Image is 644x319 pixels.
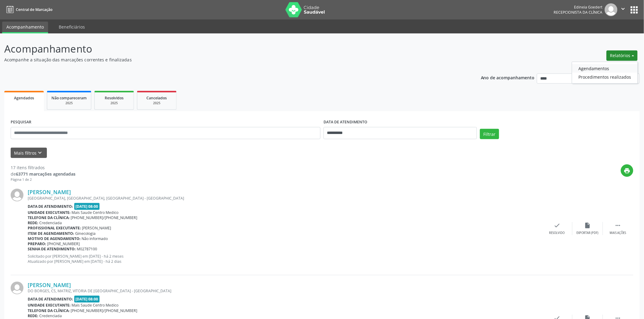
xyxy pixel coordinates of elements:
b: Unidade executante: [28,210,71,215]
b: Unidade executante: [28,303,71,308]
label: PESQUISAR [11,118,31,127]
i: keyboard_arrow_down [37,149,44,156]
a: Agendamentos [572,64,638,73]
b: Telefone da clínica: [28,215,70,220]
b: Rede: [28,313,38,318]
span: Agendados [14,95,34,101]
span: [DATE] 08:00 [74,296,100,303]
a: Procedimentos realizados [572,73,638,81]
a: Acompanhamento [2,22,48,33]
span: [DATE] 08:00 [74,203,100,210]
p: Ano de acompanhamento [481,74,535,81]
b: Data de atendimento: [28,297,73,302]
button: print [621,164,633,177]
div: de [11,171,75,177]
button:  [618,3,629,16]
div: DO BORGES, CS, MATRIZ, VITORIA DE [GEOGRAPHIC_DATA] - [GEOGRAPHIC_DATA] [28,288,542,293]
a: Central de Marcação [4,5,52,15]
strong: 63771 marcações agendadas [16,171,75,177]
span: Resolvidos [105,95,124,101]
span: [PHONE_NUMBER]/[PHONE_NUMBER] [71,215,138,220]
a: [PERSON_NAME] [28,189,71,195]
button: Filtrar [480,129,499,139]
b: Telefone da clínica: [28,308,70,313]
b: Item de agendamento: [28,231,74,236]
div: Mais ações [610,231,626,235]
div: 2025 [99,101,129,105]
div: 2025 [51,101,87,105]
i: insert_drive_file [584,222,591,229]
b: Motivo de agendamento: [28,236,81,241]
span: [PHONE_NUMBER] [47,241,80,246]
div: Edineia Goedert [554,5,603,10]
span: Não compareceram [51,95,87,101]
ul: Relatórios [572,62,638,84]
span: Não informado [82,236,108,241]
b: Data de atendimento: [28,204,73,209]
b: Senha de atendimento: [28,246,76,252]
span: Central de Marcação [16,7,52,12]
i:  [620,5,627,12]
i:  [615,222,621,229]
span: [PHONE_NUMBER]/[PHONE_NUMBER] [71,308,138,313]
span: Credenciada [40,313,62,318]
div: Exportar (PDF) [577,231,599,235]
div: Página 1 de 2 [11,177,75,182]
button: Mais filtroskeyboard_arrow_down [11,148,47,158]
b: Rede: [28,220,38,225]
a: Beneficiários [54,22,89,32]
a: [PERSON_NAME] [28,282,71,288]
span: Mais Saude Centro Medico [72,303,119,308]
div: 17 itens filtrados [11,164,75,171]
span: Mais Saude Centro Medico [72,210,119,215]
span: M02787100 [77,246,97,252]
p: Acompanhamento [4,41,449,57]
span: Recepcionista da clínica [554,10,603,15]
i: check [554,222,561,229]
span: Cancelados [147,95,167,101]
div: Resolvido [549,231,565,235]
button: apps [629,5,640,15]
div: 2025 [142,101,172,105]
img: img [605,3,618,16]
span: Credenciada [40,220,62,225]
img: img [11,282,23,294]
i: print [624,167,631,174]
img: img [11,189,23,201]
label: DATA DE ATENDIMENTO [324,118,367,127]
p: Solicitado por [PERSON_NAME] em [DATE] - há 2 meses Atualizado por [PERSON_NAME] em [DATE] - há 2... [28,254,542,264]
div: [GEOGRAPHIC_DATA], [GEOGRAPHIC_DATA], [GEOGRAPHIC_DATA] - [GEOGRAPHIC_DATA] [28,196,542,201]
p: Acompanhe a situação das marcações correntes e finalizadas [4,57,449,63]
span: [PERSON_NAME] [82,225,111,231]
b: Profissional executante: [28,225,81,231]
span: Ginecologia [75,231,96,236]
button: Relatórios [607,50,638,61]
b: Preparo: [28,241,46,246]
